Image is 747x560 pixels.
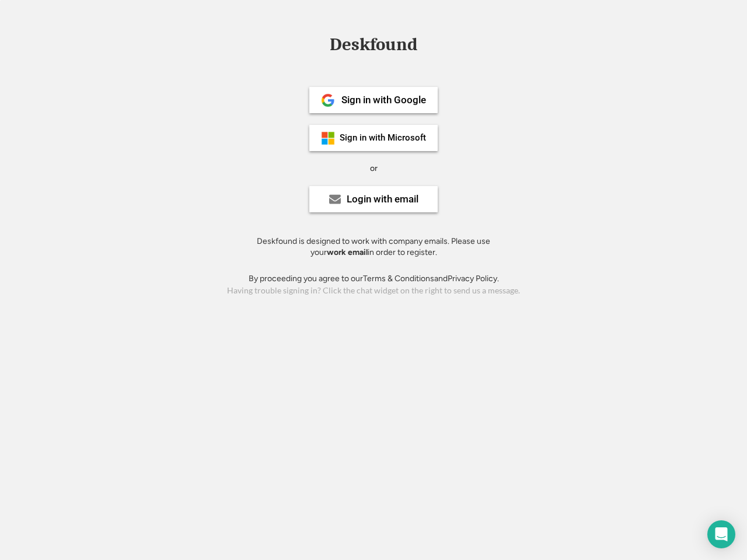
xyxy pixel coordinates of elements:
a: Terms & Conditions [363,274,434,283]
div: Sign in with Microsoft [340,134,426,142]
div: Sign in with Google [341,95,426,105]
div: By proceeding you agree to our and [249,273,499,285]
img: 1024px-Google__G__Logo.svg.png [321,93,335,107]
div: Deskfound is designed to work with company emails. Please use your in order to register. [242,236,505,258]
img: ms-symbollockup_mssymbol_19.png [321,131,335,145]
div: Login with email [347,194,418,204]
div: Open Intercom Messenger [707,520,735,548]
div: or [370,163,378,174]
a: Privacy Policy. [448,274,499,283]
strong: work email [327,247,368,257]
div: Deskfound [324,36,423,54]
